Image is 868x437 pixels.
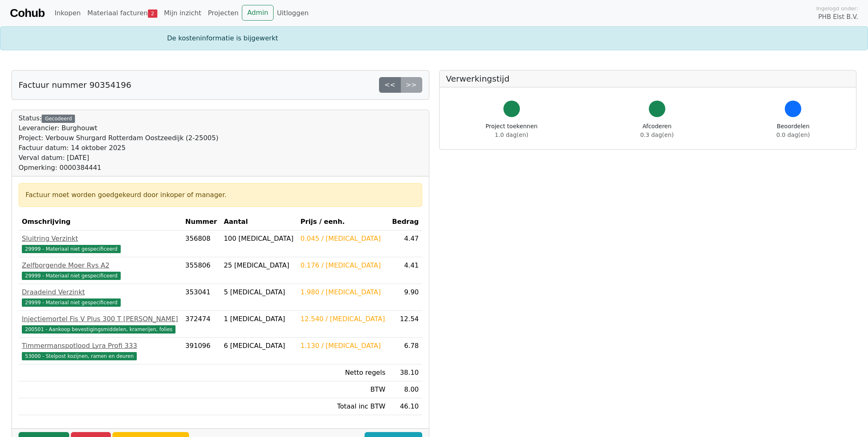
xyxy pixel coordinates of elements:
div: 25 [MEDICAL_DATA] [224,261,294,270]
a: Mijn inzicht [161,5,205,21]
td: 372474 [182,311,220,338]
th: Nummer [182,214,220,230]
a: Admin [242,5,274,21]
div: 1.130 / [MEDICAL_DATA] [300,341,385,351]
div: Project toekennen [486,122,538,139]
span: Ingelogd onder: [816,5,858,12]
h5: Factuur nummer 90354196 [19,80,131,90]
div: Injectiemortel Fis V Plus 300 T [PERSON_NAME] [22,314,179,324]
span: 1.0 dag(en) [495,132,528,138]
div: Verval datum: [DATE] [19,153,218,163]
th: Aantal [220,214,297,230]
td: 391096 [182,338,220,364]
span: PHB Elst B.V. [818,12,858,22]
div: Opmerking: 0000384441 [19,163,218,173]
th: Omschrijving [19,214,182,230]
span: 29999 - Materiaal niet gespecificeerd [22,298,121,307]
div: Factuur moet worden goedgekeurd door inkoper of manager. [26,190,415,200]
span: 53000 - Stelpost kozijnen, ramen en deuren [22,352,137,360]
div: Draadeind Verzinkt [22,287,179,297]
div: Factuur datum: 14 oktober 2025 [19,143,218,153]
span: 2 [148,9,157,18]
div: 1 [MEDICAL_DATA] [224,314,294,324]
td: Totaal inc BTW [297,398,388,415]
a: Materiaal facturen2 [84,5,161,21]
div: Afcoderen [640,122,674,139]
div: Leverancier: Burghouwt [19,123,218,133]
td: Netto regels [297,364,388,381]
span: 29999 - Materiaal niet gespecificeerd [22,272,121,280]
td: 9.90 [388,284,422,311]
a: Zelfborgende Moer Rvs A229999 - Materiaal niet gespecificeerd [22,261,179,280]
a: Timmermanspotlood Lyra Profi 33353000 - Stelpost kozijnen, ramen en deuren [22,341,179,361]
td: 356808 [182,230,220,257]
td: BTW [297,381,388,398]
a: Cohub [10,3,44,23]
div: 0.176 / [MEDICAL_DATA] [300,261,385,270]
span: 0.3 dag(en) [640,132,674,138]
span: 29999 - Materiaal niet gespecificeerd [22,245,121,253]
div: 1.980 / [MEDICAL_DATA] [300,287,385,297]
span: 0.0 dag(en) [777,132,810,138]
div: 100 [MEDICAL_DATA] [224,234,294,244]
div: Beoordelen [777,122,810,139]
a: Sluitring Verzinkt29999 - Materiaal niet gespecificeerd [22,234,179,254]
th: Bedrag [388,214,422,230]
div: Status: [19,113,218,173]
div: 0.045 / [MEDICAL_DATA] [300,234,385,244]
a: << [379,77,401,93]
div: Zelfborgende Moer Rvs A2 [22,261,179,270]
a: Projecten [204,5,242,21]
td: 353041 [182,284,220,311]
span: 200501 - Aankoop bevestigingsmiddelen, kramerijen, folies [22,325,175,334]
td: 8.00 [388,381,422,398]
a: Injectiemortel Fis V Plus 300 T [PERSON_NAME]200501 - Aankoop bevestigingsmiddelen, kramerijen, f... [22,314,179,334]
div: 12.540 / [MEDICAL_DATA] [300,314,385,324]
div: 5 [MEDICAL_DATA] [224,287,294,297]
td: 38.10 [388,364,422,381]
div: Sluitring Verzinkt [22,234,179,244]
td: 4.41 [388,257,422,284]
div: 6 [MEDICAL_DATA] [224,341,294,351]
a: Draadeind Verzinkt29999 - Materiaal niet gespecificeerd [22,287,179,307]
div: Timmermanspotlood Lyra Profi 333 [22,341,179,351]
td: 4.47 [388,230,422,257]
div: Gecodeerd [42,115,75,123]
div: De kosteninformatie is bijgewerkt [162,33,706,43]
td: 355806 [182,257,220,284]
a: Inkopen [51,5,84,21]
div: Project: Verbouw Shurgard Rotterdam Oostzeedijk (2-25005) [19,133,218,143]
td: 46.10 [388,398,422,415]
td: 6.78 [388,338,422,364]
th: Prijs / eenh. [297,214,388,230]
td: 12.54 [388,311,422,338]
a: Uitloggen [274,5,312,21]
h5: Verwerkingstijd [446,74,850,84]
